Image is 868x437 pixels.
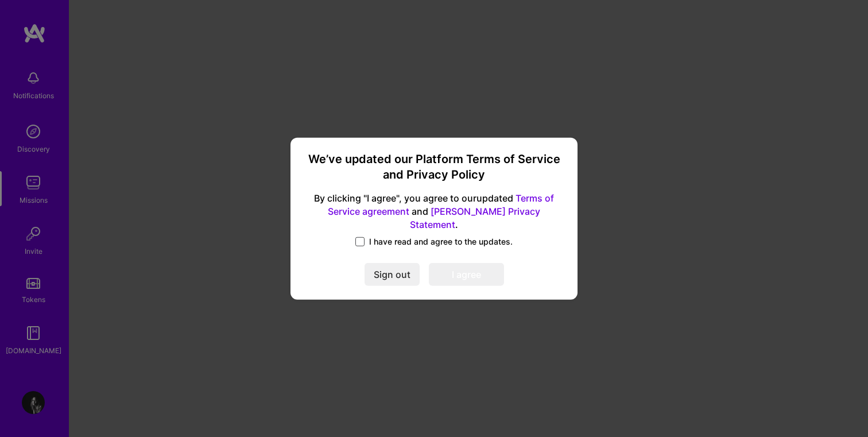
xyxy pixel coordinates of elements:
[369,236,513,247] span: I have read and agree to the updates.
[365,263,420,286] button: Sign out
[328,192,554,217] a: Terms of Service agreement
[410,206,540,230] a: [PERSON_NAME] Privacy Statement
[429,263,504,286] button: I agree
[304,151,564,183] h3: We’ve updated our Platform Terms of Service and Privacy Policy
[304,192,564,231] span: By clicking "I agree", you agree to our updated and .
